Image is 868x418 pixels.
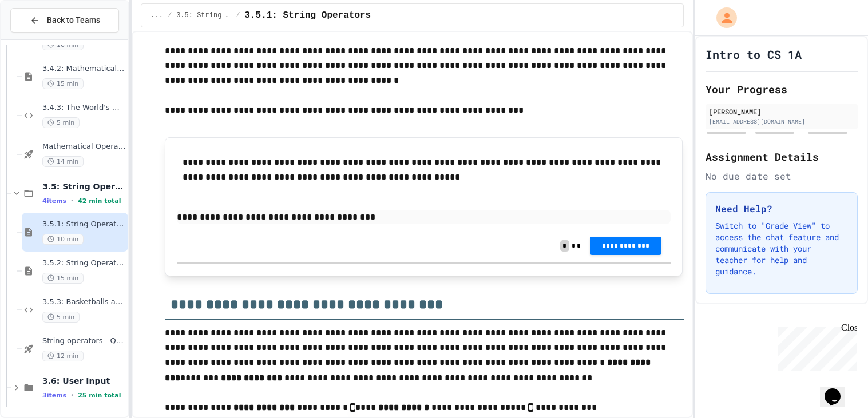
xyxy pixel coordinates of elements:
[42,297,126,307] span: 3.5.3: Basketballs and Footballs
[71,391,73,400] span: •
[704,5,740,31] div: My Account
[42,258,126,268] span: 3.5.2: String Operators - Review
[820,372,857,407] iframe: chat widget
[176,11,231,20] span: 3.5: String Operators
[78,392,121,399] span: 25 min total
[150,11,163,20] span: ...
[42,117,80,128] span: 5 min
[42,336,126,346] span: String operators - Quiz
[706,46,802,62] h1: Intro to CS 1A
[42,142,126,152] span: Mathematical Operators - Quiz
[42,312,80,323] span: 5 min
[706,81,858,97] h2: Your Progress
[715,220,848,277] p: Switch to "Grade View" to access the chat feature and communicate with your teacher for help and ...
[42,376,126,386] span: 3.6: User Input
[42,181,126,192] span: 3.5: String Operators
[706,149,858,165] h2: Assignment Details
[236,11,240,20] span: /
[47,14,100,26] span: Back to Teams
[42,197,66,205] span: 4 items
[168,11,172,20] span: /
[42,39,84,50] span: 10 min
[244,9,371,22] span: 3.5.1: String Operators
[42,103,126,113] span: 3.4.3: The World's Worst Farmers Market
[42,351,84,361] span: 12 min
[5,5,79,73] div: Chat with us now!Close
[10,8,119,33] button: Back to Teams
[42,273,84,284] span: 15 min
[706,169,858,183] div: No due date set
[715,202,848,216] h3: Need Help?
[42,234,84,245] span: 10 min
[42,156,84,167] span: 14 min
[42,78,84,89] span: 15 min
[709,117,854,126] div: [EMAIL_ADDRESS][DOMAIN_NAME]
[773,323,857,371] iframe: chat widget
[71,196,73,205] span: •
[42,220,126,229] span: 3.5.1: String Operators
[78,197,121,205] span: 42 min total
[709,106,854,117] div: [PERSON_NAME]
[42,392,66,399] span: 3 items
[42,64,126,74] span: 3.4.2: Mathematical Operators - Review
